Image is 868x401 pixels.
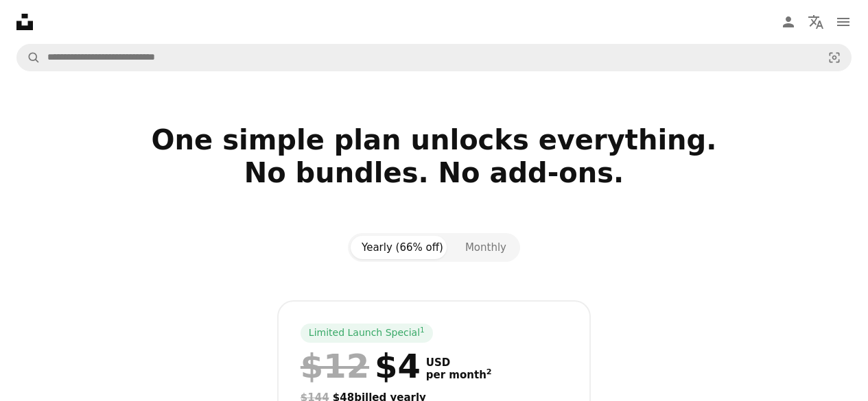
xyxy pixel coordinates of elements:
div: Limited Launch Special [301,324,433,343]
button: Visual search [818,45,851,71]
h2: One simple plan unlocks everything. No bundles. No add-ons. [16,123,852,222]
span: USD [426,356,492,369]
a: Log in / Sign up [775,8,802,36]
form: Find visuals sitewide [16,44,852,71]
a: 2 [484,369,495,381]
button: Search Unsplash [17,45,40,71]
div: $4 [301,348,421,384]
a: Home — Unsplash [16,14,33,30]
button: Yearly (66% off) [351,236,454,259]
button: Monthly [454,236,517,259]
sup: 1 [420,326,425,334]
button: Language [802,8,830,36]
span: per month [426,369,492,381]
sup: 2 [486,367,492,376]
span: $12 [301,348,369,384]
button: Menu [830,8,857,36]
a: 1 [417,326,427,340]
